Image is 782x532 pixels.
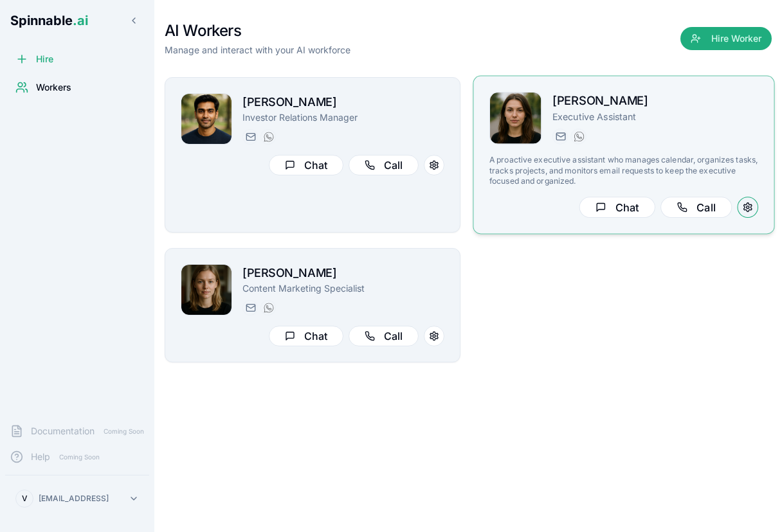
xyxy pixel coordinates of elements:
[264,303,274,313] img: WhatsApp
[552,111,758,123] p: Executive Assistant
[552,129,568,144] button: Send email to dana.allen@getspinnable.ai
[269,155,343,175] button: Chat
[489,155,758,186] p: A proactive executive assistant who manages calendar, organizes tasks, tracks projects, and monit...
[55,451,104,463] span: Coming Soon
[660,197,732,218] button: Call
[10,486,144,511] button: V[EMAIL_ADDRESS]
[39,493,109,504] p: [EMAIL_ADDRESS]
[680,27,772,50] button: Hire Worker
[10,13,88,28] span: Spinnable
[349,155,419,175] button: Call
[242,111,444,124] p: Investor Relations Manager
[552,92,758,111] h2: [PERSON_NAME]
[579,197,655,218] button: Chat
[269,326,343,346] button: Chat
[349,326,419,346] button: Call
[36,81,71,94] span: Workers
[36,53,53,66] span: Hire
[73,13,88,28] span: .ai
[260,300,276,315] button: WhatsApp
[181,265,232,315] img: Sofia Guðmundsson
[242,129,258,145] button: Send email to kai.dvorak@getspinnable.ai
[490,93,541,144] img: Dana Allen
[165,44,350,57] p: Manage and interact with your AI workforce
[165,21,350,41] h1: AI Workers
[31,450,50,463] span: Help
[181,94,232,144] img: Kai Dvorak
[260,129,276,145] button: WhatsApp
[264,132,274,142] img: WhatsApp
[22,493,28,504] span: V
[242,300,258,315] button: Send email to sofia@getspinnable.ai
[680,33,772,46] a: Hire Worker
[574,131,584,141] img: WhatsApp
[242,282,444,295] p: Content Marketing Specialist
[570,129,586,144] button: WhatsApp
[31,425,95,438] span: Documentation
[100,425,148,438] span: Coming Soon
[242,93,444,111] h2: [PERSON_NAME]
[242,264,444,282] h2: [PERSON_NAME]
